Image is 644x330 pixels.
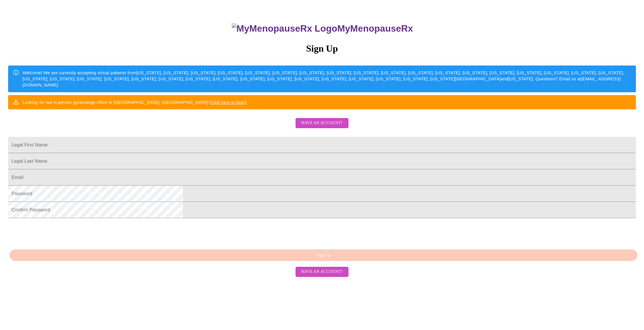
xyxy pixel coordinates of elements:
[8,221,96,244] iframe: reCAPTCHA
[23,67,631,90] div: Welcome! We are currently accepting virtual patients from [US_STATE], [US_STATE], [US_STATE], [US...
[301,268,343,275] span: Have an account?
[301,119,343,127] span: Have an account?
[294,124,350,129] a: Have an account?
[8,43,636,54] h3: Sign Up
[23,97,247,108] div: Looking for our in person gynecology office in [GEOGRAPHIC_DATA], [GEOGRAPHIC_DATA]?
[296,118,348,128] button: Have an account?
[9,23,636,34] h3: MyMenopauseRx
[210,100,247,105] a: Click here to login!
[296,267,348,277] button: Have an account?
[232,23,337,34] img: MyMenopauseRx Logo
[294,269,350,274] a: Have an account?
